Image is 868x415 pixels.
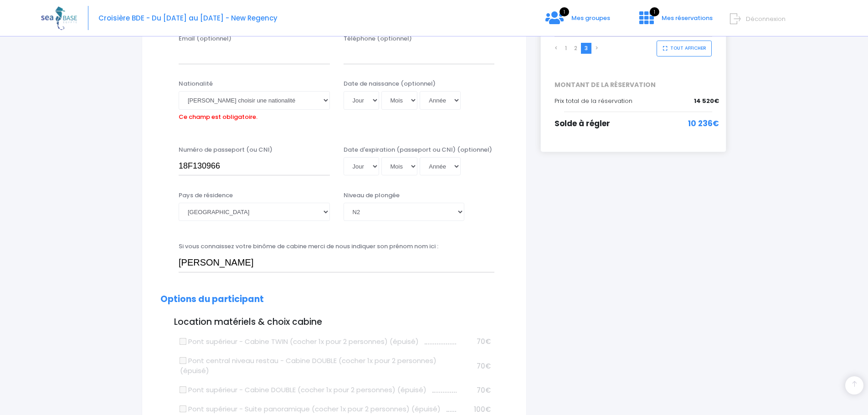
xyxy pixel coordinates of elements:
[571,14,610,22] span: Mes groupes
[344,34,412,43] label: Téléphone (optionnel)
[344,191,400,200] label: Niveau de plongée
[160,317,508,328] h3: Location matériels & choix cabine
[585,44,588,52] a: 3
[650,7,659,16] span: 1
[555,118,610,129] span: Solde à régler
[180,357,187,364] input: Pont central niveau restau - Cabine DOUBLE (cocher 1x pour 2 personnes) (épuisé)
[548,80,719,90] span: MONTANT DE LA RÉSERVATION
[477,337,491,346] span: 70€
[98,13,277,23] span: Croisière BDE - Du [DATE] au [DATE] - New Regency
[477,361,491,371] span: 70€
[160,294,508,305] h2: Options du participant
[632,17,718,26] a: 1 Mes réservations
[474,405,491,414] span: 100€
[565,44,567,52] a: 1
[179,110,257,122] label: Ce champ est obligatoire.
[688,118,719,130] span: 10 236€
[662,14,713,22] span: Mes réservations
[657,41,712,56] button: TOUT AFFICHER
[180,356,457,376] label: Pont central niveau restau - Cabine DOUBLE (cocher 1x pour 2 personnes) (épuisé)
[344,79,436,88] label: Date de naissance (optionnel)
[180,404,441,415] label: Pont supérieur - Suite panoramique (cocher 1x pour 2 personnes) (épuisé)
[555,44,558,52] a: <
[344,145,492,154] label: Date d'expiration (passeport ou CNI) (optionnel)
[180,405,187,413] input: Pont supérieur - Suite panoramique (cocher 1x pour 2 personnes) (épuisé)
[179,145,272,154] label: Numéro de passeport (ou CNI)
[180,337,419,347] label: Pont supérieur - Cabine TWIN (cocher 1x pour 2 personnes) (épuisé)
[555,97,632,105] span: Prix total de la réservation
[179,79,213,88] label: Nationalité
[180,338,187,345] input: Pont supérieur - Cabine TWIN (cocher 1x pour 2 personnes) (épuisé)
[595,44,598,52] a: >
[179,191,233,200] label: Pays de résidence
[180,385,426,395] label: Pont supérieur - Cabine DOUBLE (cocher 1x pour 2 personnes) (épuisé)
[180,386,187,394] input: Pont supérieur - Cabine DOUBLE (cocher 1x pour 2 personnes) (épuisé)
[179,34,231,43] label: Email (optionnel)
[477,385,491,395] span: 70€
[574,44,577,52] a: 2
[179,242,438,251] label: Si vous connaissez votre binôme de cabine merci de nous indiquer son prénom nom ici :
[560,7,569,16] span: 1
[538,17,617,26] a: 1 Mes groupes
[694,97,719,106] span: 14 520€
[746,15,786,23] span: Déconnexion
